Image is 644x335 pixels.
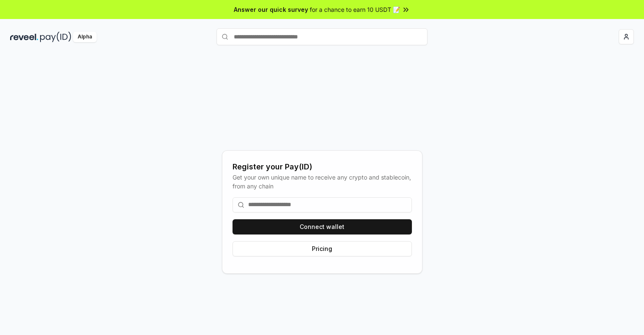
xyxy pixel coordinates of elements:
span: Answer our quick survey [234,5,308,14]
div: Get your own unique name to receive any crypto and stablecoin, from any chain [233,173,412,191]
button: Pricing [233,241,412,256]
img: pay_id [40,32,71,42]
span: for a chance to earn 10 USDT 📝 [310,5,400,14]
button: Connect wallet [233,219,412,234]
img: reveel_dark [10,32,38,42]
div: Alpha [73,32,97,42]
div: Register your Pay(ID) [233,161,412,173]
